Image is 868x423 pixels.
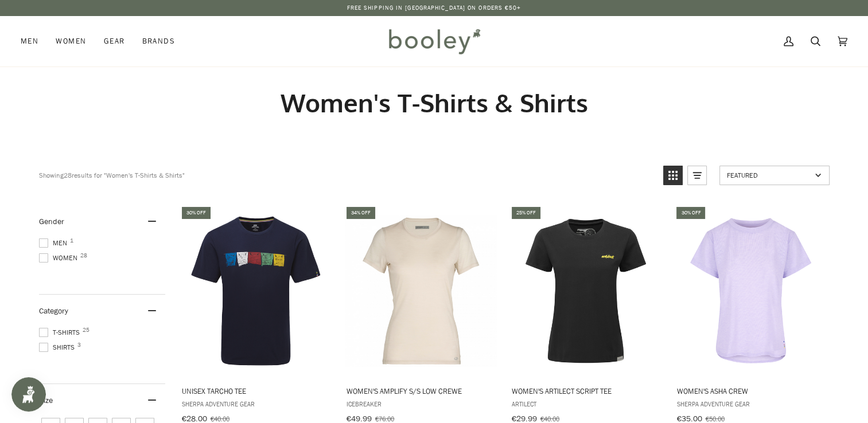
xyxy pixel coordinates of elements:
span: 1 [70,238,73,244]
img: Artilect Women's Artilect Script Tee Black - Booley Galway [510,215,662,367]
h1: Women's T-Shirts & Shirts [39,87,830,119]
span: Featured [727,170,811,180]
span: T-Shirts [39,327,83,338]
span: Men [39,238,71,248]
img: Sherpa Adventure Gear Men's Tarcho Tee Rathee Blue - Booley Galway [180,215,332,367]
span: 28 [80,253,87,258]
div: 30% off [182,207,211,219]
span: Unisex Tarcho Tee [182,386,330,396]
a: Women [47,16,95,66]
a: Men [21,16,47,66]
span: Icebreaker [347,399,495,409]
span: Shirts [39,342,78,352]
span: Women's Amplify S/S Low Crewe [347,386,495,396]
span: Women [39,253,81,263]
span: Sherpa Adventure Gear [182,399,330,409]
iframe: Button to open loyalty program pop-up [11,377,46,412]
span: Women [56,36,86,47]
span: Women's Artilect Script Tee [512,386,660,396]
span: Artilect [512,399,660,409]
span: Category [39,305,68,316]
a: View list mode [687,166,707,185]
span: 25 [83,327,89,333]
a: Brands [133,16,184,66]
span: Men [21,36,38,47]
a: Gear [95,16,134,66]
div: 25% off [512,207,540,219]
span: 3 [77,342,81,348]
span: Gear [104,36,125,47]
img: Women's Amplify S/S Low Crewe Twig - Booley Galway [345,215,497,367]
a: View grid mode [663,166,683,185]
img: Sherpa Adventure Gear Women's Asha Crew Lavender - Booley Galway [675,215,827,367]
div: 30% off [676,207,705,219]
span: Gender [39,216,64,227]
b: 28 [64,170,72,180]
img: Booley [384,25,484,58]
p: Free Shipping in [GEOGRAPHIC_DATA] on Orders €50+ [347,3,521,13]
div: Showing results for "Women's T-Shirts & Shirts" [39,166,655,185]
a: Sort options [719,166,830,185]
span: Sherpa Adventure Gear [676,399,825,409]
span: Women's Asha Crew [676,386,825,396]
div: 34% off [347,207,375,219]
span: Brands [142,36,175,47]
